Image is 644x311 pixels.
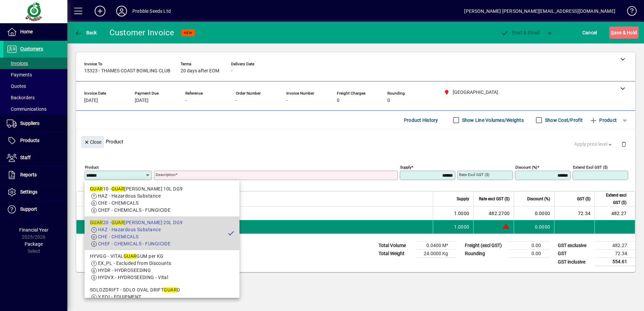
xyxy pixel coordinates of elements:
[404,115,438,126] span: Product History
[67,27,104,39] app-page-header-button: Back
[375,242,416,250] td: Total Volume
[3,184,67,201] a: Settings
[461,242,509,250] td: Freight (excl GST)
[387,98,390,103] span: 0
[611,30,614,35] span: S
[3,103,67,115] a: Communications
[616,141,632,147] app-page-header-button: Delete
[509,250,549,258] td: 0.00
[155,195,175,203] span: Description
[595,250,635,258] td: 72.34
[582,27,597,38] span: Cancel
[479,195,510,203] span: Rate excl GST ($)
[3,80,67,92] a: Quotes
[20,46,43,51] span: Customers
[138,223,146,231] span: PALMERSTON NORTH
[109,27,174,38] div: Customer Invoice
[102,210,121,217] div: YIELD20
[3,115,67,132] a: Suppliers
[135,98,149,103] span: [DATE]
[554,207,594,220] td: 72.34
[81,136,104,148] button: Close
[595,258,635,266] td: 554.61
[515,165,537,170] mat-label: Discount (%)
[3,167,67,183] a: Reports
[20,155,31,160] span: Staff
[577,195,590,203] span: GST ($)
[457,195,469,203] span: Supply
[3,132,67,149] a: Products
[20,206,37,212] span: Support
[554,242,595,250] td: GST exclusive
[3,69,67,80] a: Payments
[461,117,524,124] label: Show Line Volumes/Weights
[20,120,39,126] span: Suppliers
[609,27,639,39] button: Save & Hold
[155,210,187,217] span: YIELD 20L DG8
[25,241,43,247] span: Package
[84,137,101,148] span: Close
[573,165,608,170] mat-label: Extend excl GST ($)
[501,30,540,35] span: ost & Email
[76,129,635,154] div: Product
[102,195,110,203] span: Item
[231,68,232,74] span: -
[454,210,470,217] span: 1.0000
[401,114,441,126] button: Product History
[611,27,637,38] span: ave & Hold
[3,24,67,40] a: Home
[236,98,237,103] span: -
[622,1,636,23] a: Knowledge Base
[79,139,106,145] app-page-header-button: Close
[554,258,595,266] td: GST inclusive
[416,250,456,258] td: 24.0000 Kg
[184,31,192,35] span: NEW
[375,250,416,258] td: Total Weight
[459,172,489,177] mat-label: Rate excl GST ($)
[84,98,98,103] span: [DATE]
[478,210,510,217] div: 482.2700
[544,117,583,124] label: Show Cost/Profit
[3,58,67,69] a: Invoices
[554,250,595,258] td: GST
[20,138,39,143] span: Products
[156,180,392,187] mat-error: Required
[132,6,171,16] div: Prebble Seeds Ltd
[7,61,28,66] span: Invoices
[616,136,632,152] button: Delete
[20,189,37,195] span: Settings
[7,106,46,112] span: Communications
[7,95,35,100] span: Backorders
[3,149,67,166] a: Staff
[7,83,26,89] span: Quotes
[594,207,635,220] td: 482.27
[497,27,543,39] button: Post & Email
[527,195,550,203] span: Discount (%)
[74,30,97,35] span: Back
[514,207,554,220] td: 0.0000
[19,227,49,233] span: Financial Year
[509,242,549,250] td: 0.00
[85,165,99,170] mat-label: Product
[7,72,32,77] span: Payments
[20,172,37,177] span: Reports
[185,98,187,103] span: -
[461,250,509,258] td: Rounding
[20,29,33,34] span: Home
[400,165,411,170] mat-label: Supply
[111,5,132,17] button: Profile
[156,172,175,177] mat-label: Description
[89,5,111,17] button: Add
[514,220,554,234] td: 0.0000
[572,138,616,150] button: Apply price level
[3,201,67,218] a: Support
[595,242,635,250] td: 482.27
[581,27,599,39] button: Cancel
[464,6,615,16] div: [PERSON_NAME] [PERSON_NAME][EMAIL_ADDRESS][DOMAIN_NAME]
[286,98,288,103] span: -
[416,242,456,250] td: 0.0400 M³
[3,92,67,103] a: Backorders
[512,30,515,35] span: P
[84,68,170,74] span: 15323 - THAMES COAST BOWLING CLUB
[127,210,134,217] span: PALMERSTON NORTH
